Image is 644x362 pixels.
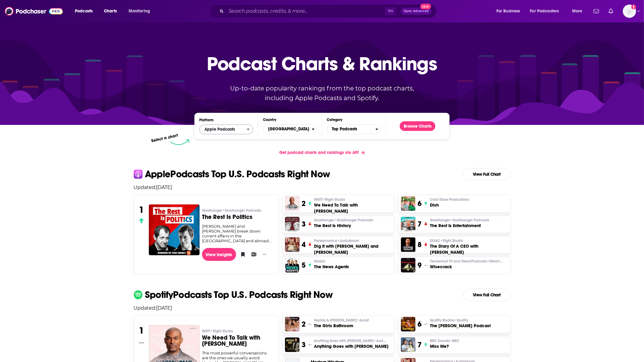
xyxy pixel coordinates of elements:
[285,237,300,252] img: Dig It with Jo Whiley and Zoe Ball
[302,199,306,208] h3: 2
[314,323,369,329] h3: The Girls Bathroom
[134,290,143,299] img: spotify Icon
[202,214,274,220] h3: The Rest Is Politics
[145,169,330,179] p: Apple Podcasts Top U.S. Podcasts Right Now
[129,7,150,15] span: Monitoring
[430,243,508,255] h3: The Diary Of A CEO with [PERSON_NAME]
[260,251,269,257] button: Show More Button
[314,218,373,223] p: Goalhanger • Goalhanger Podcasts
[314,243,392,255] h3: Dig It with [PERSON_NAME] and [PERSON_NAME]
[401,196,415,211] img: Dish
[430,259,502,264] p: Tenderfoot TV and iHeartPodcasts • iHeartRadio
[285,317,300,331] a: The Girls Bathroom
[430,318,491,323] p: Spotify Studios • Spotify
[285,196,300,211] a: We Need To Talk with Paul C. Brunson
[285,217,300,231] a: The Rest Is History
[302,340,306,349] h3: 3
[430,259,502,270] a: Tenderfoot TV and iHeartPodcasts•iHeartRadioWisecrack
[170,139,189,145] img: select arrow
[430,238,508,255] a: DOAC•Flight StudioThe Diary Of A CEO with [PERSON_NAME]
[401,317,415,331] a: The Louis Theroux Podcast
[430,338,459,349] a: BBC Sounds•BBCMiss Me?
[314,218,373,223] span: Goalhanger
[314,197,345,202] span: WNTT
[337,239,359,243] span: • Audioboom
[202,224,274,243] div: [PERSON_NAME] and [PERSON_NAME] break down current affairs in the [GEOGRAPHIC_DATA] and abroad. T...
[314,238,392,243] p: Persephonica • Audioboom
[454,318,468,322] span: • Spotify
[204,127,235,132] span: Apple Podcasts
[568,6,590,16] button: open menu
[129,184,515,190] p: Updated: [DATE]
[104,7,117,15] span: Charts
[202,208,274,213] p: Goalhanger • Goalhanger Podcasts
[430,218,489,223] p: Goalhanger • Goalhanger Podcasts
[314,259,349,264] p: Global
[202,248,236,261] a: View Insights
[202,208,274,224] a: Goalhanger•Goalhanger PodcastsThe Rest Is Politics
[215,4,442,18] div: Search podcasts, credits, & more...
[430,323,491,329] h3: The [PERSON_NAME] Podcast
[249,250,255,259] button: Add to List
[401,237,415,252] img: The Diary Of A CEO with Steven Bartlett
[314,223,373,229] h3: The Rest Is History
[463,168,511,180] a: View Full Chart
[5,5,63,17] img: Podchaser - Follow, Share and Rate Podcasts
[302,220,306,229] h3: 3
[274,145,370,160] a: Get podcast charts and rankings via API
[314,318,369,329] a: Sophia & [PERSON_NAME]•AcastThe Girls Bathroom
[302,261,306,270] h3: 5
[285,258,300,272] img: The News Agents
[285,338,300,352] img: Anything Goes with James English
[430,197,469,202] p: Cold Glass Productions
[430,197,469,208] a: Cold Glass ProductionsDish
[314,197,392,214] a: WNTT•Flight StudioWe Need To Talk with [PERSON_NAME]
[327,124,381,134] button: Categories
[314,318,369,323] p: Sophia & Cinzia • Acast
[357,318,369,322] span: • Acast
[210,329,233,333] span: • Flight Studio
[71,6,101,16] button: open menu
[222,208,261,213] span: • Goalhanger Podcasts
[418,220,422,229] h3: 7
[314,238,359,243] span: Persephonica
[496,7,520,15] span: For Business
[404,10,429,13] span: Open Advanced
[75,7,93,15] span: Podcasts
[139,204,144,215] h3: 1
[314,218,373,229] a: Goalhanger•Goalhanger PodcastsThe Rest Is History
[314,197,392,202] p: WNTT • Flight Studio
[418,261,422,270] h3: 9
[430,338,459,343] span: BBC Sounds
[526,6,568,16] button: open menu
[430,343,459,349] h3: Miss Me?
[440,239,463,243] span: • Flight Studio
[239,250,245,259] button: Bookmark Podcast
[450,339,459,343] span: • BBC
[401,8,431,15] button: Open AdvancedNew
[463,289,511,301] a: View Full Chart
[314,318,369,323] span: Sophia & [PERSON_NAME]
[149,204,200,255] a: The Rest Is Politics
[149,204,200,255] a: The Rest Is Politics
[418,320,422,329] h3: 6
[623,5,636,18] button: Show profile menu
[401,258,415,272] a: Wisecrack
[430,218,489,229] a: Goalhanger•Goalhanger PodcastsThe Rest Is Entertainment
[401,217,415,231] img: The Rest Is Entertainment
[606,6,616,16] a: Show notifications dropdown
[400,121,435,131] button: Browse Charts
[401,338,415,352] img: Miss Me?
[450,218,489,222] span: • Goalhanger Podcasts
